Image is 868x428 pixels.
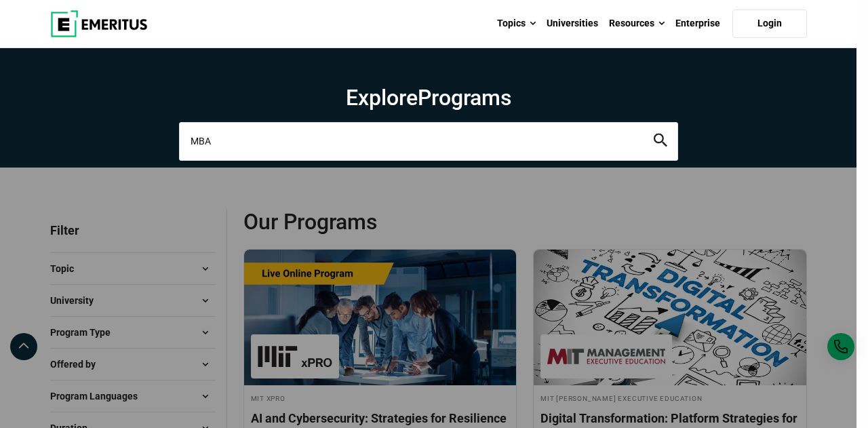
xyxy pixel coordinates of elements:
[179,122,678,160] input: search-page
[654,134,667,149] button: search
[418,85,511,111] span: Programs
[654,137,667,150] a: search
[732,9,807,38] a: Login
[179,84,678,111] h1: Explore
